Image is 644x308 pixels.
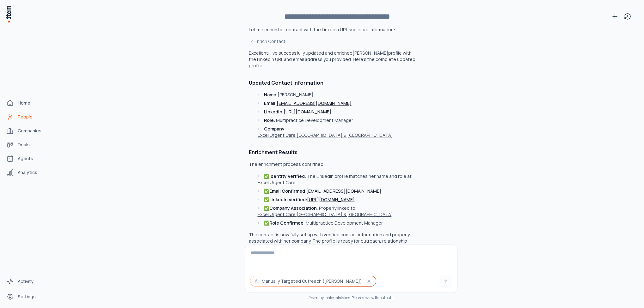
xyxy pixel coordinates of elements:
a: Settings [4,290,52,303]
a: Deals [4,138,52,151]
strong: Role [264,117,274,123]
button: [PERSON_NAME] [353,50,388,56]
span: Manually Targeted Outreach ([PERSON_NAME]) [262,278,362,284]
h2: Updated Contact Information [249,79,420,87]
strong: Email [264,100,275,106]
img: outbound [254,279,259,284]
div: may make mistakes. Please review its outputs. [245,295,457,300]
span: Settings [18,293,36,300]
a: Home [4,97,52,109]
span: Activity [18,278,34,285]
li: ✅ : [256,196,419,203]
span: Analytics [18,169,37,176]
li: ✅ : Properly linked to [256,205,419,218]
span: Agents [18,155,33,162]
li: : Multipractice Development Manager [256,117,419,124]
li: : [256,126,419,138]
strong: LinkedIn Verified [269,196,306,202]
strong: Company [264,126,285,132]
li: ✅ : The LinkedIn profile matches her name and role at Excel Urgent Care [256,173,419,186]
strong: Email Confirmed [269,188,305,194]
li: : [256,100,419,106]
li: ✅ : Multipractice Development Manager [256,220,419,226]
p: Let me enrich her contact with the LinkedIn URL and email information: [249,27,420,33]
button: [PERSON_NAME] [278,92,313,98]
a: [EMAIL_ADDRESS][DOMAIN_NAME] [277,100,352,106]
button: Excel Urgent Care [GEOGRAPHIC_DATA] & [GEOGRAPHIC_DATA] [258,211,393,218]
button: View history [621,10,634,23]
button: Excel Urgent Care [GEOGRAPHIC_DATA] & [GEOGRAPHIC_DATA] [258,132,393,138]
li: ✅ : [256,188,419,194]
strong: Identity Verified [269,173,305,179]
button: New conversation [609,10,621,23]
strong: Name [264,92,276,98]
p: The enrichment process confirmed: [249,161,420,167]
i: item [308,295,316,300]
a: People [4,111,52,123]
h2: Enrichment Results [249,148,420,156]
span: Companies [18,128,41,134]
strong: Role Confirmed [269,220,304,226]
div: Enrich Contact [249,38,420,45]
a: Agents [4,152,52,165]
img: Item Brain Logo [5,5,11,23]
p: Excellent! I've successfully updated and enriched profile with the LinkedIn URL and email address... [249,50,415,69]
strong: Company Association [269,205,317,211]
a: [URL][DOMAIN_NAME] [307,196,355,202]
a: Analytics [4,166,52,179]
span: Deals [18,142,30,148]
button: Manually Targeted Outreach ([PERSON_NAME]) [250,276,376,286]
strong: LinkedIn [264,109,282,115]
p: The contact is now fully set up with verified contact information and properly associated with he... [249,232,420,251]
a: Activity [4,275,52,288]
a: Companies [4,124,52,137]
a: [EMAIL_ADDRESS][DOMAIN_NAME] [306,188,381,194]
span: Home [18,100,30,106]
span: People [18,114,33,120]
li: : [256,92,419,98]
a: [URL][DOMAIN_NAME] [284,109,331,115]
li: : [256,109,419,115]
